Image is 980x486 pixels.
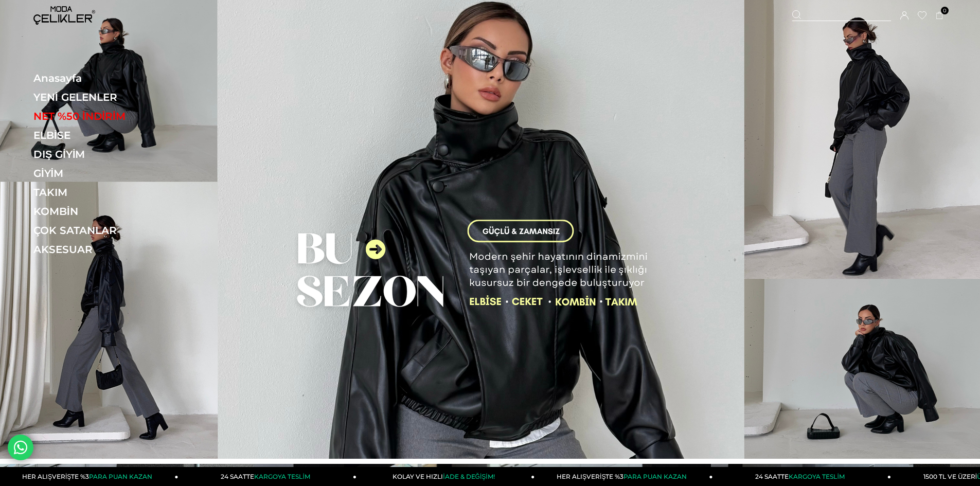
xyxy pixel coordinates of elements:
[33,110,175,122] a: NET %50 İNDİRİM
[443,473,494,480] span: İADE & DEĞİŞİM!
[789,473,844,480] span: KARGOYA TESLİM
[33,224,175,237] a: ÇOK SATANLAR
[33,205,175,218] a: KOMBİN
[534,467,712,486] a: HER ALIŞVERİŞTE %3PARA PUAN KAZAN
[179,467,357,486] a: 24 SAATTEKARGOYA TESLİM
[33,186,175,199] a: TAKIM
[33,243,175,256] a: AKSESUAR
[33,148,175,160] a: DIŞ GİYİM
[357,467,534,486] a: KOLAY VE HIZLIİADE & DEĞİŞİM!
[89,473,152,480] span: PARA PUAN KAZAN
[936,12,943,20] a: 0
[713,467,891,486] a: 24 SAATTEKARGOYA TESLİM
[33,167,175,179] a: GİYİM
[33,91,175,103] a: YENİ GELENLER
[623,473,687,480] span: PARA PUAN KAZAN
[254,473,310,480] span: KARGOYA TESLİM
[33,6,95,25] img: logo
[33,72,175,84] a: Anasayfa
[941,7,949,14] span: 0
[33,129,175,141] a: ELBİSE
